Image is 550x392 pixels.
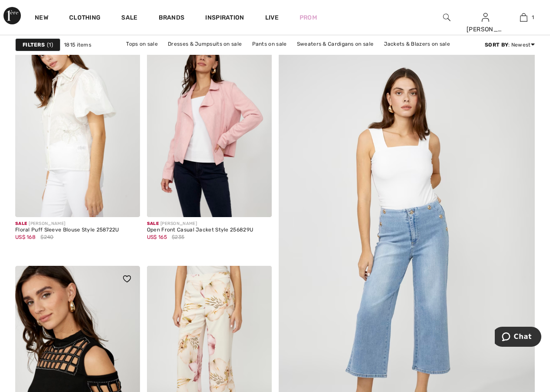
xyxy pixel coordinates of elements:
a: Dresses & Jumpsuits on sale [163,38,246,50]
span: 1 [47,41,53,49]
a: 1 [505,12,543,23]
span: Sale [15,221,27,226]
div: [PERSON_NAME] [467,25,504,34]
img: My Bag [520,12,527,23]
div: : Newest [485,41,535,49]
span: Inspiration [205,14,244,23]
img: Floral Puff Sleeve Blouse Style 258722U. Off White [15,30,140,217]
a: Sale [121,14,137,23]
img: heart_black_full.svg [123,275,131,282]
strong: Sort By [485,42,508,48]
span: Sale [147,221,159,226]
a: Tops on sale [122,38,162,50]
a: Sign In [482,13,489,21]
a: Clothing [69,14,100,23]
div: Floral Puff Sleeve Blouse Style 258722U [15,227,119,233]
a: Prom [300,13,317,22]
div: [PERSON_NAME] [147,221,253,227]
a: Jackets & Blazers on sale [380,38,455,50]
span: 1815 items [64,41,91,49]
span: US$ 165 [147,234,167,240]
span: $235 [172,233,184,241]
strong: Filters [23,41,45,49]
a: Sweaters & Cardigans on sale [293,38,378,50]
img: 1ère Avenue [3,7,21,24]
span: $240 [40,233,53,241]
a: Outerwear on sale [282,50,338,61]
a: Brands [159,14,185,23]
div: Open Front Casual Jacket Style 256829U [147,227,253,233]
span: US$ 168 [15,234,36,240]
a: Pants on sale [248,38,291,50]
a: Skirts on sale [238,50,281,61]
img: My Info [482,12,489,23]
img: Open Front Casual Jacket Style 256829U. Dusty pink [147,30,272,217]
img: search the website [443,12,450,23]
div: [PERSON_NAME] [15,221,119,227]
span: 1 [532,13,534,21]
a: New [35,14,48,23]
iframe: Opens a widget where you can chat to one of our agents [495,327,541,348]
a: Live [265,13,279,22]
